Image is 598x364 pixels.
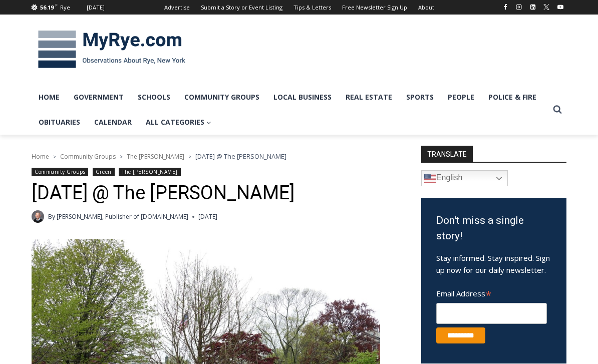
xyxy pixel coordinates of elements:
a: Home [32,152,49,161]
span: By [48,212,55,221]
div: Rye [60,3,70,12]
span: > [53,153,56,160]
a: Government [67,85,131,110]
span: F [55,2,58,8]
div: [DATE] [87,3,105,12]
a: Author image [32,210,44,223]
h3: Don't miss a single story! [436,213,551,244]
span: [DATE] @ The [PERSON_NAME] [195,152,286,161]
button: View Search Form [548,101,566,119]
h1: [DATE] @ The [PERSON_NAME] [32,182,395,205]
a: Green [93,168,115,176]
a: Linkedin [527,1,539,13]
span: > [188,153,191,160]
a: The [PERSON_NAME] [119,168,181,176]
a: All Categories [139,110,218,135]
nav: Primary Navigation [32,85,548,135]
nav: Breadcrumbs [32,151,395,161]
a: Police & Fire [481,85,543,110]
a: Sports [399,85,441,110]
a: Community Groups [60,152,116,161]
strong: TRANSLATE [421,146,473,162]
label: Email Address [436,283,547,301]
a: Home [32,85,67,110]
a: [PERSON_NAME], Publisher of [DOMAIN_NAME] [57,212,188,221]
a: People [441,85,481,110]
p: Stay informed. Stay inspired. Sign up now for our daily newsletter. [436,252,551,276]
time: [DATE] [198,212,217,221]
a: Local Business [266,85,339,110]
a: Facebook [499,1,511,13]
a: English [421,170,508,186]
a: Schools [131,85,177,110]
a: Calendar [87,110,139,135]
span: > [120,153,123,160]
a: X [540,1,552,13]
a: The [PERSON_NAME] [127,152,184,161]
a: Community Groups [32,168,88,176]
a: Obituaries [32,110,87,135]
a: YouTube [554,1,566,13]
img: MyRye.com [32,24,192,76]
span: 56.19 [40,4,54,11]
span: All Categories [146,117,211,128]
a: Real Estate [339,85,399,110]
a: Community Groups [177,85,266,110]
a: Instagram [513,1,525,13]
img: en [424,172,436,184]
